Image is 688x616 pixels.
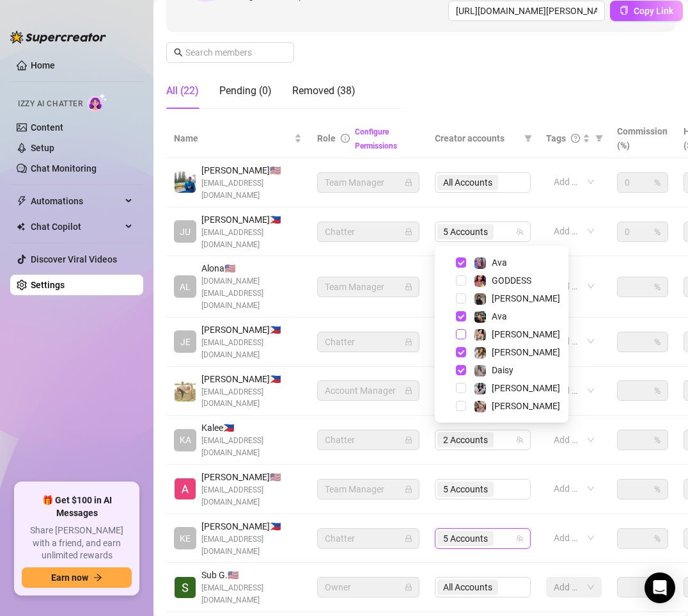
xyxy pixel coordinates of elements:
span: arrow-right [93,573,102,582]
span: lock [405,387,412,394]
span: [EMAIL_ADDRESS][DOMAIN_NAME] [201,386,302,410]
span: lock [405,583,412,591]
span: filter [522,129,535,148]
a: Setup [31,143,54,153]
div: Pending (0) [219,83,272,99]
span: lock [405,436,412,444]
span: team [516,228,524,236]
span: Select tree node [456,293,466,304]
span: Select tree node [456,347,466,357]
img: Anna [474,401,486,412]
span: Chatter [325,430,412,450]
span: AL [180,280,191,294]
span: JU [180,225,191,239]
span: Chatter [325,222,412,241]
span: Earn now [51,572,88,583]
span: [DOMAIN_NAME][EMAIL_ADDRESS][DOMAIN_NAME] [201,275,302,312]
span: lock [405,228,412,236]
span: team [516,436,524,444]
span: [PERSON_NAME] 🇵🇭 [201,519,302,533]
button: Earn nowarrow-right [22,567,132,588]
span: Daisy [492,365,513,375]
span: JE [180,335,191,349]
div: Open Intercom Messenger [645,572,675,603]
span: Owner [325,578,412,597]
div: All (22) [166,83,199,99]
span: [PERSON_NAME] [492,383,560,393]
span: lock [405,338,412,346]
span: Kalee 🇵🇭 [201,421,302,435]
span: [EMAIL_ADDRESS][DOMAIN_NAME] [201,582,302,606]
span: [PERSON_NAME] 🇺🇸 [201,470,302,484]
span: [PERSON_NAME] 🇺🇸 [201,163,302,177]
span: 5 Accounts [443,225,488,239]
span: [EMAIL_ADDRESS][DOMAIN_NAME] [201,435,302,459]
span: [PERSON_NAME] [492,329,560,339]
span: [EMAIL_ADDRESS][DOMAIN_NAME] [201,227,302,251]
span: Alona 🇺🇸 [201,261,302,275]
div: Removed (38) [292,83,356,99]
span: copy [620,6,629,15]
span: Ava [492,311,507,321]
span: Account Manager [325,381,412,400]
span: Select tree node [456,311,466,321]
span: [PERSON_NAME] [492,347,560,357]
img: Ava [474,257,486,269]
a: Configure Permissions [355,127,397,150]
span: 5 Accounts [437,531,494,546]
span: Copy Link [634,6,673,16]
th: Commission (%) [609,119,676,158]
span: 2 Accounts [443,433,488,447]
span: 5 Accounts [443,531,488,546]
span: KA [180,433,191,447]
span: Team Manager [325,480,412,499]
span: Automations [31,191,121,211]
span: Ava [492,257,507,268]
span: Select tree node [456,365,466,375]
span: [PERSON_NAME] 🇵🇭 [201,372,302,386]
span: filter [524,134,532,142]
span: Team Manager [325,277,412,296]
span: [EMAIL_ADDRESS][DOMAIN_NAME] [201,177,302,202]
span: [EMAIL_ADDRESS][DOMAIN_NAME] [201,337,302,361]
span: Creator accounts [435,131,519,145]
img: Aaron Paul Carnaje [175,380,196,401]
span: [PERSON_NAME] [492,293,560,304]
input: Search members [185,45,276,60]
a: Content [31,122,63,133]
img: Chat Copilot [17,222,25,231]
span: Name [174,131,292,145]
span: lock [405,535,412,542]
img: Paige [474,347,486,359]
img: Emad Ataei [175,172,196,193]
a: Settings [31,280,65,290]
span: Select tree node [456,401,466,411]
img: Alexicon Ortiaga [175,478,196,499]
img: AI Chatter [88,93,107,111]
span: info-circle [341,134,350,143]
span: thunderbolt [17,196,27,206]
span: Select tree node [456,257,466,268]
span: 5 Accounts [437,224,494,239]
a: Discover Viral Videos [31,254,117,264]
button: Copy Link [610,1,683,21]
img: logo-BBDzfeDw.svg [10,31,106,44]
a: Chat Monitoring [31,163,97,174]
span: Chat Copilot [31,216,121,237]
span: [PERSON_NAME] [492,401,560,411]
img: Jenna [474,329,486,341]
span: lock [405,485,412,493]
span: Chatter [325,529,412,548]
span: Select tree node [456,329,466,339]
span: 2 Accounts [437,432,494,448]
span: lock [405,283,412,291]
span: question-circle [571,134,580,143]
span: [PERSON_NAME] 🇵🇭 [201,323,302,337]
span: Tags [546,131,566,145]
span: Izzy AI Chatter [18,98,82,110]
img: GODDESS [474,275,486,287]
span: KE [180,531,191,546]
span: [PERSON_NAME] 🇵🇭 [201,213,302,227]
span: Sub G. 🇺🇸 [201,568,302,582]
span: Role [317,133,336,143]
